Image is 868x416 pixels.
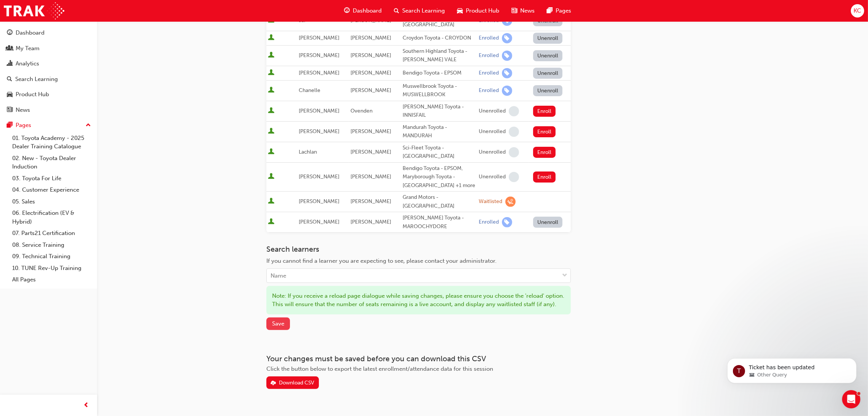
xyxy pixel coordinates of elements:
[509,172,519,182] span: learningRecordVerb_NONE-icon
[533,68,563,79] button: Unenroll
[350,219,391,225] span: [PERSON_NAME]
[268,69,274,77] span: User is active
[7,30,13,37] span: guage-icon
[299,35,339,41] span: [PERSON_NAME]
[268,198,274,205] span: User is active
[16,106,30,114] div: News
[9,251,94,262] a: 09. Technical Training
[16,29,45,37] div: Dashboard
[479,128,506,135] div: Unenrolled
[15,75,58,84] div: Search Learning
[268,148,274,156] span: User is active
[716,342,868,395] iframe: Intercom notifications message
[299,128,339,135] span: [PERSON_NAME]
[4,2,64,19] img: Trak
[350,149,391,155] span: [PERSON_NAME]
[16,59,39,68] div: Analytics
[350,35,391,41] span: [PERSON_NAME]
[388,3,451,19] a: search-iconSearch Learning
[9,152,94,173] a: 02. New - Toyota Dealer Induction
[350,173,391,180] span: [PERSON_NAME]
[299,87,320,94] span: Chanelle
[502,86,512,96] span: learningRecordVerb_ENROLL-icon
[266,245,571,254] h3: Search learners
[299,198,339,205] span: [PERSON_NAME]
[520,6,535,15] span: News
[403,123,476,140] div: Mandurah Toyota - MANDURAH
[479,149,506,156] div: Unenrolled
[3,118,94,132] button: Pages
[299,108,339,114] span: [PERSON_NAME]
[299,149,317,155] span: Lachlan
[268,218,274,226] span: User is active
[3,26,94,40] a: Dashboard
[268,17,274,24] span: User is active
[271,272,286,280] div: Name
[299,17,305,24] span: Jai
[509,106,519,116] span: learningRecordVerb_NONE-icon
[403,103,476,120] div: [PERSON_NAME] Toyota - INNISFAIL
[403,193,476,210] div: Grand Motors - [GEOGRAPHIC_DATA]
[350,128,391,135] span: [PERSON_NAME]
[268,87,274,94] span: User is active
[268,34,274,42] span: User is active
[511,6,517,16] span: news-icon
[403,34,476,43] div: Croydon Toyota - CROYDON
[9,196,94,208] a: 05. Sales
[403,214,476,231] div: [PERSON_NAME] Toyota - MAROOCHYDORE
[3,103,94,117] a: News
[556,6,571,15] span: Pages
[533,171,556,183] button: Enroll
[268,107,274,115] span: User is active
[842,390,860,408] iframe: Intercom live chat
[271,380,276,387] span: download-icon
[851,4,864,17] button: KC
[9,207,94,227] a: 06. Electrification (EV & Hybrid)
[266,286,571,314] div: Note: If you receive a reload page dialogue while saving changes, please ensure you choose the 'r...
[344,6,350,16] span: guage-icon
[266,376,319,389] button: Download CSV
[266,354,571,363] h3: Your changes must be saved before you can download this CSV
[350,198,391,205] span: [PERSON_NAME]
[479,198,502,205] div: Waitlisted
[350,17,391,24] span: [PERSON_NAME]
[541,3,577,19] a: pages-iconPages
[16,90,49,99] div: Product Hub
[268,52,274,59] span: User is active
[266,365,493,372] span: Click the button below to export the latest enrollment/attendance data for this session
[505,3,541,19] a: news-iconNews
[479,70,499,77] div: Enrolled
[268,173,274,181] span: User is active
[350,70,391,76] span: [PERSON_NAME]
[3,24,94,118] button: DashboardMy TeamAnalyticsSearch LearningProduct HubNews
[16,121,31,130] div: Pages
[505,197,516,207] span: learningRecordVerb_WAITLIST-icon
[403,164,476,190] div: Bendigo Toyota - EPSOM, Maryborough Toyota - [GEOGRAPHIC_DATA] +1 more
[466,6,499,15] span: Product Hub
[854,6,861,15] span: KC
[268,128,274,135] span: User is active
[533,106,556,117] button: Enroll
[299,173,339,180] span: [PERSON_NAME]
[338,3,388,19] a: guage-iconDashboard
[533,85,563,96] button: Unenroll
[350,52,391,59] span: [PERSON_NAME]
[299,52,339,59] span: [PERSON_NAME]
[502,33,512,43] span: learningRecordVerb_ENROLL-icon
[9,239,94,251] a: 08. Service Training
[562,271,567,281] span: down-icon
[533,217,563,228] button: Unenroll
[7,45,13,52] span: people-icon
[502,217,512,227] span: learningRecordVerb_ENROLL-icon
[533,126,556,137] button: Enroll
[16,44,40,53] div: My Team
[350,108,373,114] span: Ovenden
[7,60,13,67] span: chart-icon
[509,127,519,137] span: learningRecordVerb_NONE-icon
[402,6,445,15] span: Search Learning
[457,6,463,16] span: car-icon
[451,3,505,19] a: car-iconProduct Hub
